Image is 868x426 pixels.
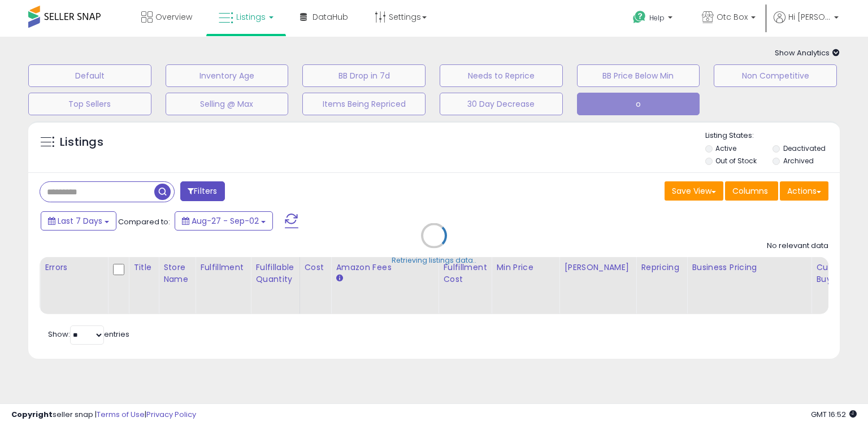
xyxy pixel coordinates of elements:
[811,409,857,420] span: 2025-09-10 16:52 GMT
[146,409,196,420] a: Privacy Policy
[155,11,192,23] span: Overview
[11,409,53,420] strong: Copyright
[577,64,700,87] button: BB Price Below Min
[166,64,289,87] button: Inventory Age
[302,64,426,87] button: BB Drop in 7d
[624,2,684,37] a: Help
[313,11,348,23] span: DataHub
[97,409,145,420] a: Terms of Use
[11,410,196,420] div: seller snap | |
[775,47,840,58] span: Show Analytics
[577,93,700,115] button: o
[166,93,289,115] button: Selling @ Max
[440,64,563,87] button: Needs to Reprice
[302,93,426,115] button: Items Being Repriced
[392,255,476,266] div: Retrieving listings data..
[717,11,748,23] span: Otc Box
[632,10,646,24] i: Get Help
[28,64,151,87] button: Default
[774,11,839,37] a: Hi [PERSON_NAME]
[714,64,837,87] button: Non Competitive
[649,13,665,23] span: Help
[440,93,563,115] button: 30 Day Decrease
[788,11,831,23] span: Hi [PERSON_NAME]
[28,93,151,115] button: Top Sellers
[236,11,266,23] span: Listings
